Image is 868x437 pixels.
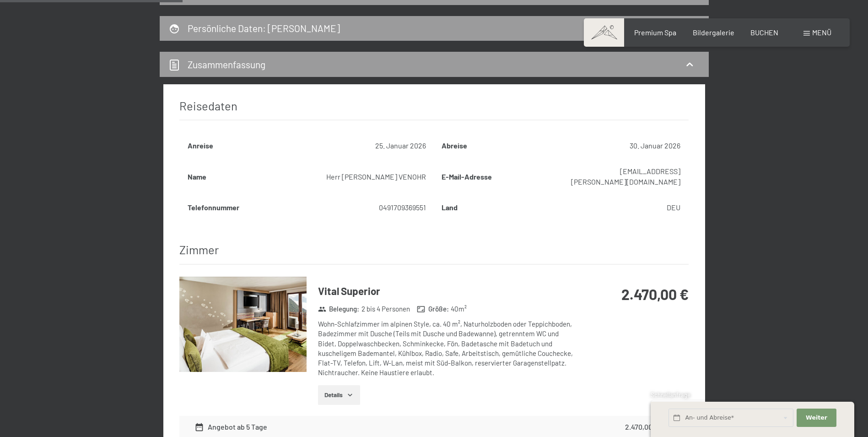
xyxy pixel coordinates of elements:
[188,22,340,34] h2: Persönliche Daten : [PERSON_NAME]
[417,304,449,314] strong: Größe :
[806,414,827,422] span: Weiter
[812,28,831,37] span: Menü
[434,159,561,194] th: E-Mail-Adresse
[561,195,688,220] td: DEU
[179,277,307,372] img: mss_renderimg.php
[434,133,561,158] th: Abreise
[434,195,561,220] th: Land
[180,159,307,194] th: Name
[307,159,434,194] td: Herr [PERSON_NAME] VENOHR
[651,391,690,399] span: Schnellanfrage
[621,285,689,303] strong: 2.470,00 €
[318,319,574,378] div: Wohn-Schlafzimmer im alpinen Style, ca. 40 m², Naturholzboden oder Teppichboden, Badezimmer mit D...
[180,195,307,220] th: Telefonnummer
[179,92,689,120] h3: Reisedaten
[625,422,658,431] strong: 2.470,00 €
[693,28,734,37] a: Bildergalerie
[179,236,689,265] h3: Zimmer
[634,28,676,37] a: Premium Spa
[307,133,434,158] td: 25. Januar 2026
[750,28,778,37] a: BUCHEN
[797,409,836,427] button: Weiter
[194,421,267,432] div: Angebot ab 5 Tage
[180,133,307,158] th: Anreise
[318,284,574,298] h3: Vital Superior
[361,304,410,314] span: 2 bis 4 Personen
[188,59,265,70] h2: Zusammen­fassung
[451,304,467,314] span: 40 m²
[318,385,360,405] button: Details
[318,304,360,314] strong: Belegung :
[561,133,688,158] td: 30. Januar 2026
[307,195,434,220] td: 0491709369551
[561,159,688,194] td: [EMAIL_ADDRESS][PERSON_NAME][DOMAIN_NAME]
